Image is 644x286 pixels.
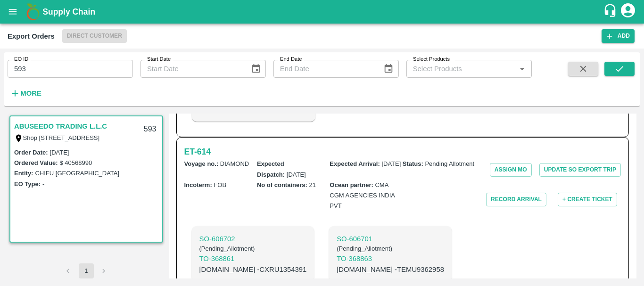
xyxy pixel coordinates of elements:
[330,181,395,210] span: CMA CGM AGENCIES INDIA PVT
[337,253,444,264] p: TO- 368863
[558,193,617,206] button: + Create Ticket
[14,120,107,132] a: ABUSEEDO TRADING L.L.C
[330,160,380,167] b: Expected Arrival :
[14,149,48,156] label: Order Date :
[247,60,265,78] button: Choose date
[199,234,307,244] a: SO-606702
[516,63,528,75] button: Open
[287,171,306,178] span: [DATE]
[14,170,33,177] label: Entity:
[199,253,307,264] a: TO-368861
[20,90,41,97] strong: More
[184,181,212,188] b: Incoterm :
[409,63,513,75] input: Select Products
[602,29,635,43] button: Add
[337,234,444,244] a: SO-606701
[42,7,95,16] b: Supply Chain
[337,253,444,264] a: TO-368863
[24,2,42,21] img: logo
[50,149,69,156] label: [DATE]
[413,56,450,63] label: Select Products
[380,60,397,78] button: Choose date
[138,118,162,140] div: 593
[147,56,171,63] label: Start Date
[140,60,243,78] input: Start Date
[14,56,28,63] label: EO ID
[79,263,94,278] button: page 1
[309,181,315,188] span: 21
[337,244,444,253] h6: ( Pending_Allotment )
[490,163,532,177] button: Assign MO
[184,145,211,158] h6: ET- 614
[486,193,546,206] button: Record Arrival
[257,181,307,188] b: No of containers :
[2,1,24,23] button: open drawer
[42,180,44,188] label: -
[184,160,219,167] b: Voyage no. :
[8,85,44,101] button: More
[257,160,285,178] b: Expected Dispatch :
[42,5,603,18] a: Supply Chain
[199,264,307,275] p: [DOMAIN_NAME] - CXRU1354391
[199,244,307,253] h6: ( Pending_Allotment )
[603,3,619,20] div: customer-support
[425,160,474,167] span: Pending Allotment
[381,160,401,167] span: [DATE]
[23,134,100,141] label: Shop [STREET_ADDRESS]
[199,234,307,244] p: SO- 606702
[273,60,376,78] input: End Date
[337,264,444,275] p: [DOMAIN_NAME] - TEMU9362958
[403,160,423,167] b: Status :
[14,159,58,166] label: Ordered Value:
[330,181,373,188] b: Ocean partner :
[280,56,302,63] label: End Date
[220,160,249,167] span: DIAMOND
[619,2,636,22] div: account of current user
[539,163,621,177] button: Update SO Export Trip
[8,60,133,78] input: Enter EO ID
[59,263,113,278] nav: pagination navigation
[199,253,307,264] p: TO- 368861
[59,159,92,166] label: $ 40568990
[184,145,211,158] a: ET-614
[35,170,119,177] label: CHIFU [GEOGRAPHIC_DATA]
[14,180,41,188] label: EO Type:
[337,234,444,244] p: SO- 606701
[8,30,55,42] div: Export Orders
[214,181,226,188] span: FOB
